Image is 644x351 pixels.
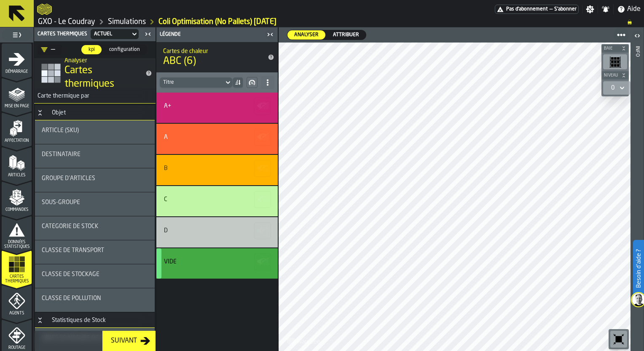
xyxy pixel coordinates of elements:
[42,295,148,302] div: Title
[608,83,626,93] div: DropdownMenuValue-
[64,64,139,91] span: Cartes thermiques
[291,31,322,39] span: Analyser
[598,5,613,13] label: button-toggle-Notifications
[42,271,99,278] span: Classe de Stockage
[35,192,155,216] div: stat- sous-groupe
[495,5,579,14] a: link-to-/wh/i/efd9e906-5eb9-41af-aac9-d3e075764b8d/pricing/
[42,247,104,254] span: Classe de Transport
[611,85,614,91] div: DropdownMenuValue-
[164,134,268,141] div: Title
[2,240,32,249] span: Données statistiques
[163,46,258,55] h2: Sub Title
[164,103,171,109] div: A+
[164,103,268,109] div: Title
[42,175,95,182] span: Groupe d'articles
[164,258,177,265] div: Vide
[164,196,268,203] div: Title
[247,77,258,88] button: button-
[34,58,156,88] div: title-Cartes thermiques
[158,17,276,27] a: link-to-/wh/i/efd9e906-5eb9-41af-aac9-d3e075764b8d/simulations/77e14531-0599-4dfc-9269-10741e08d3f0
[634,241,643,296] label: Besoin d'aide ?
[264,29,276,40] label: button-toggle-Fermez-moi
[609,329,629,349] div: button-toolbar-undefined
[254,129,271,146] button: button-
[164,196,167,203] div: C
[42,247,148,254] div: Title
[2,112,32,146] li: menu Affectation
[495,5,579,14] div: Abonnement au menu
[164,165,168,172] div: B
[330,31,362,39] span: Attribuer
[42,295,101,302] span: Classe de Pollution
[2,274,32,284] span: Cartes thermiques
[156,217,278,247] div: stat-
[164,227,168,234] div: D
[107,336,140,346] div: Suivant
[280,332,328,349] a: logo-header
[163,80,220,85] div: DropdownMenuValue-
[554,6,577,12] span: S'abonner
[35,144,155,168] div: stat-Destinataire
[2,250,32,284] li: menu Cartes thermiques
[2,207,32,212] span: Commandes
[42,151,80,158] span: Destinataire
[34,93,89,99] span: Carte thermique par
[42,223,148,230] div: Title
[85,46,98,53] span: kpi
[631,27,644,351] header: Info
[81,45,102,54] div: thumb
[158,32,264,37] div: Légende
[42,199,80,206] span: sous-groupe
[2,138,32,143] span: Affectation
[64,56,139,64] h2: Sub Title
[89,29,140,39] div: DropdownMenuValue-aff5693b-086f-483e-ad48-71ad16cc2cfb
[156,124,278,154] div: stat-
[47,317,111,324] div: Statistiques de Stock
[164,258,268,265] div: Title
[2,311,32,316] span: Agents
[326,30,366,40] div: thumb
[35,105,155,120] h3: title-section-Objet
[35,317,45,324] button: Button-Statistiques de Stock-open
[631,29,643,44] label: button-toggle-Ouvrir
[42,175,148,182] div: Title
[38,31,87,37] span: Cartes thermiques
[42,199,148,206] div: Title
[254,160,271,177] button: button-
[326,30,366,40] label: button-switch-multi-Attribuer
[35,168,155,192] div: stat-Groupe d'articles
[37,17,641,27] nav: Breadcrumb
[602,46,620,51] span: Baie
[35,120,155,144] div: stat-Article (SKU)
[81,45,102,55] label: button-switch-multi-kpi
[254,191,271,208] button: button-
[106,46,143,53] span: configuration
[601,53,629,71] div: button-toolbar-undefined
[2,216,32,250] li: menu Données statistiques
[550,6,553,12] span: —
[42,271,148,278] div: Title
[94,31,127,37] div: DropdownMenuValue-aff5693b-086f-483e-ad48-71ad16cc2cfb
[42,127,148,134] div: Title
[41,45,55,55] div: DropdownMenuValue-
[35,288,155,312] div: stat-Classe de Pollution
[612,332,625,346] svg: Réinitialiser le zoom et la position
[47,109,71,116] div: Objet
[37,2,52,17] a: logo-header
[2,78,32,112] li: menu Mise en page
[102,45,147,54] div: thumb
[163,55,258,68] span: ABC (6)
[35,313,155,328] h3: title-section-Statistiques de Stock
[156,42,278,72] div: title-ABC (6)
[2,69,32,74] span: Démarrage
[156,186,278,216] div: stat-
[601,71,629,80] button: button-
[2,147,32,181] li: menu Articles
[614,4,644,14] label: button-toggle-Aide
[38,45,62,55] div: DropdownMenuValue-
[38,17,95,27] a: link-to-/wh/i/efd9e906-5eb9-41af-aac9-d3e075764b8d
[35,264,155,288] div: stat-Classe de Stockage
[102,45,147,55] label: button-switch-multi-configuration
